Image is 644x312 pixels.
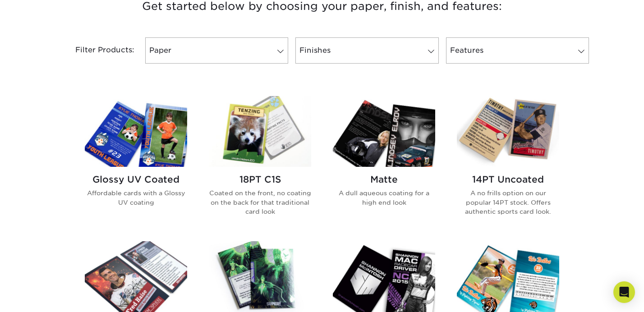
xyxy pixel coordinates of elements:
a: Matte Trading Cards Matte A dull aqueous coating for a high end look [333,96,435,230]
img: Inline Foil Trading Cards [333,241,435,312]
a: 14PT Uncoated Trading Cards 14PT Uncoated A no frills option on our popular 14PT stock. Offers au... [457,96,559,230]
div: Open Intercom Messenger [613,281,635,303]
h2: 14PT Uncoated [457,174,559,185]
h2: Matte [333,174,435,185]
a: 18PT C1S Trading Cards 18PT C1S Coated on the front, no coating on the back for that traditional ... [209,96,311,230]
h2: 18PT C1S [209,174,311,185]
p: A no frills option on our popular 14PT stock. Offers authentic sports card look. [457,188,559,216]
div: Filter Products: [51,37,142,64]
p: A dull aqueous coating for a high end look [333,188,435,207]
img: Silk w/ Spot UV Trading Cards [457,241,559,312]
a: Paper [145,37,288,64]
img: 14PT Uncoated Trading Cards [457,96,559,167]
p: Affordable cards with a Glossy UV coating [85,188,187,207]
a: Features [446,37,589,64]
img: Matte Trading Cards [333,96,435,167]
p: Coated on the front, no coating on the back for that traditional card look [209,188,311,216]
img: Silk Laminated Trading Cards [85,241,187,312]
h2: Glossy UV Coated [85,174,187,185]
a: Glossy UV Coated Trading Cards Glossy UV Coated Affordable cards with a Glossy UV coating [85,96,187,230]
a: Finishes [295,37,438,64]
img: Glossy UV Coated w/ Inline Foil Trading Cards [209,241,311,312]
img: 18PT C1S Trading Cards [209,96,311,167]
img: Glossy UV Coated Trading Cards [85,96,187,167]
